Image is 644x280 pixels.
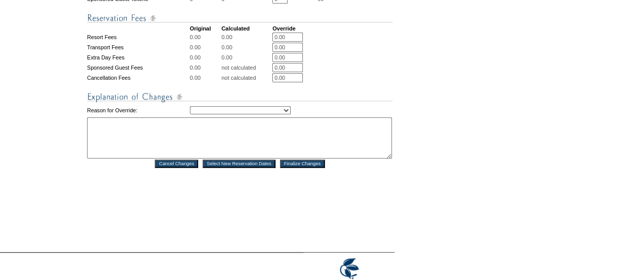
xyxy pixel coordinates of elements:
[87,43,189,52] td: Transport Fees
[87,53,189,62] td: Extra Day Fees
[221,53,271,62] td: 0.00
[87,63,189,72] td: Sponsored Guest Fees
[190,53,220,62] td: 0.00
[190,43,220,52] td: 0.00
[203,160,275,168] input: Select New Reservation Dates
[221,73,271,82] td: not calculated
[190,25,220,32] td: Original
[280,160,325,168] input: Finalize Changes
[272,25,317,32] td: Override
[87,12,393,24] img: Reservation Fees
[87,90,393,103] img: Explanation of Changes
[221,25,271,32] td: Calculated
[190,73,220,82] td: 0.00
[87,73,189,82] td: Cancellation Fees
[221,63,271,72] td: not calculated
[155,160,198,168] input: Cancel Changes
[221,43,271,52] td: 0.00
[190,33,220,42] td: 0.00
[221,33,271,42] td: 0.00
[87,104,189,116] td: Reason for Override:
[190,63,220,72] td: 0.00
[87,33,189,42] td: Resort Fees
